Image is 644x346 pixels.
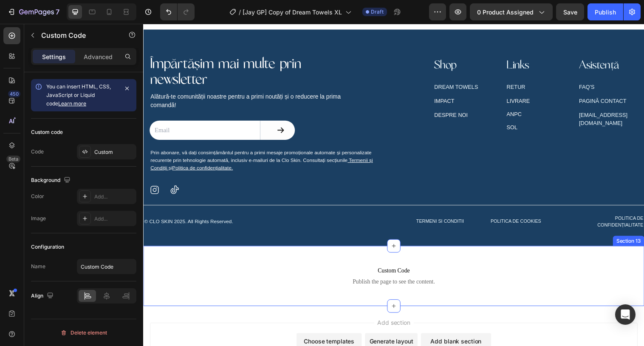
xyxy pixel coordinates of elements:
[31,326,136,340] button: Delete element
[292,319,344,328] div: Add blank section
[164,319,215,328] div: Choose templates
[56,7,59,17] p: 7
[58,100,86,107] a: Learn more
[296,89,355,97] p: DESPRE NOI
[443,76,492,82] a: PAGINĂ CONTACT
[371,8,384,16] span: Draft
[588,3,623,20] button: Publish
[31,263,45,270] div: Name
[243,8,342,17] span: [Jay GP] Copy of Dream Towels XL
[42,52,66,61] p: Settings
[443,90,493,105] a: [EMAIL_ADDRESS][DOMAIN_NAME]
[278,199,326,204] a: TERMENI SI CONDITII
[31,290,55,302] div: Align
[84,52,113,61] p: Advanced
[595,8,616,17] div: Publish
[615,304,636,325] div: Open Intercom Messenger
[235,300,275,309] span: Add section
[31,148,44,156] div: Code
[443,31,503,53] h2: Asistență
[94,193,134,201] div: Add...
[31,243,64,251] div: Configuration
[143,24,644,346] iframe: Design area
[369,31,429,53] h2: Links
[6,156,20,162] div: Beta
[296,75,355,83] p: IMPACT
[370,102,381,109] a: SOL
[1,198,196,205] p: © CLO SKIN 2025. All Rights Reserved.
[94,148,134,156] div: Custom
[480,217,508,225] div: Section 13
[230,319,275,328] div: Generate layout
[462,195,509,207] a: POLITICA DE CONFIDENȚIALITATE
[31,175,72,186] div: Background
[46,83,111,107] span: You can insert HTML, CSS, JavaScript or Liquid code
[8,91,20,97] div: 450
[296,61,341,68] a: DREAM TOWELS
[94,215,134,223] div: Add...
[31,215,46,222] div: Image
[41,30,113,40] p: Custom Code
[556,3,584,20] button: Save
[31,193,44,200] div: Color
[60,328,107,338] div: Delete element
[370,76,393,82] a: LIVRARE
[160,3,195,20] div: Undo/Redo
[370,88,429,96] p: ANPC
[353,199,405,204] a: POLITICA DE COOKIES
[295,31,356,53] h2: Shop
[370,61,389,68] a: RETUR
[443,61,459,68] a: FAQ'S
[477,8,534,17] span: 0 product assigned
[31,128,63,136] div: Custom code
[239,8,241,17] span: /
[563,9,577,16] span: Save
[3,3,63,20] button: 7
[470,3,553,20] button: 0 product assigned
